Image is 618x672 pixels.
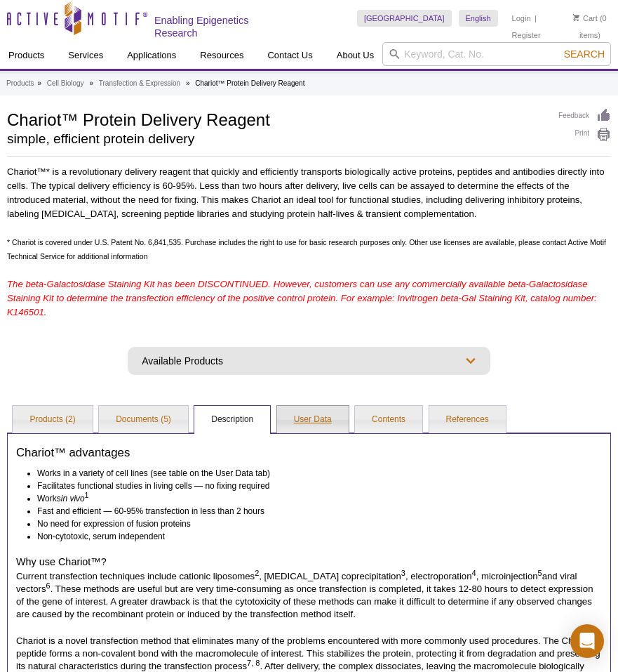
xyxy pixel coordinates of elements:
[328,42,382,69] a: About Us
[429,406,506,434] a: References
[7,165,611,221] p: Chariot™* is a revolutionary delivery reagent that quickly and efficiently transports biologicall...
[16,555,602,568] h4: Why use Chariot™?
[512,13,531,23] a: Login
[7,279,597,317] span: The beta-Galactosidase Staining Kit has been DISCONTINUED. However, customers can use any commerc...
[535,10,537,27] li: |
[60,42,112,69] a: Services
[7,108,544,129] h1: Chariot™ Protein Delivery Reagent
[558,108,611,124] a: Feedback
[37,480,589,492] li: Facilitates functional studies in living cells — no fixing required
[37,505,589,518] li: Fast and efficient — 60-95% transfection in less than 2 hours
[459,10,498,27] a: English
[564,48,605,60] span: Search
[570,624,604,658] div: Open Intercom Messenger
[558,127,611,143] a: Print
[538,569,542,577] sup: 5
[512,30,541,40] a: Register
[357,10,452,27] a: [GEOGRAPHIC_DATA]
[355,406,422,434] a: Contents
[85,492,89,499] sup: 1
[195,79,304,87] li: Chariot™ Protein Delivery Reagent
[89,79,93,87] li: »
[186,79,190,87] li: »
[277,406,349,434] a: User Data
[247,659,260,667] sup: 7, 8
[119,42,184,69] a: Applications
[255,569,259,577] sup: 2
[401,569,405,577] sup: 3
[573,13,598,23] a: Cart
[37,79,41,87] li: »
[61,494,85,503] em: in vivo
[382,42,611,66] input: Keyword, Cat. No.
[46,581,51,590] sup: 6
[37,518,589,530] li: No need for expression of fusion proteins
[16,446,602,460] h3: Chariot™ advantages
[37,467,589,480] li: Works in a variety of cell lines (see table on the User Data tab)
[13,406,92,434] a: Products (2)
[192,42,252,69] a: Resources
[7,238,606,261] span: * Chariot is covered under U.S. Patent No. 6,841,535. Purchase includes the right to use for basi...
[99,406,188,434] a: Documents (5)
[99,77,180,90] a: Transfection & Expression
[37,492,589,505] li: Works
[569,10,611,44] li: (0 items)
[194,406,270,434] a: Description
[7,133,544,145] h2: simple, efficient protein delivery
[573,14,579,21] img: Your Cart
[37,530,589,543] li: Non-cytotoxic, serum independent
[154,14,267,39] h2: Enabling Epigenetics Research
[472,569,476,577] sup: 4
[16,570,602,621] p: Current transfection techniques include cationic liposomes , [MEDICAL_DATA] coprecipitation , ele...
[560,48,609,60] button: Search
[47,77,84,90] a: Cell Biology
[6,77,34,90] a: Products
[259,42,321,69] a: Contact Us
